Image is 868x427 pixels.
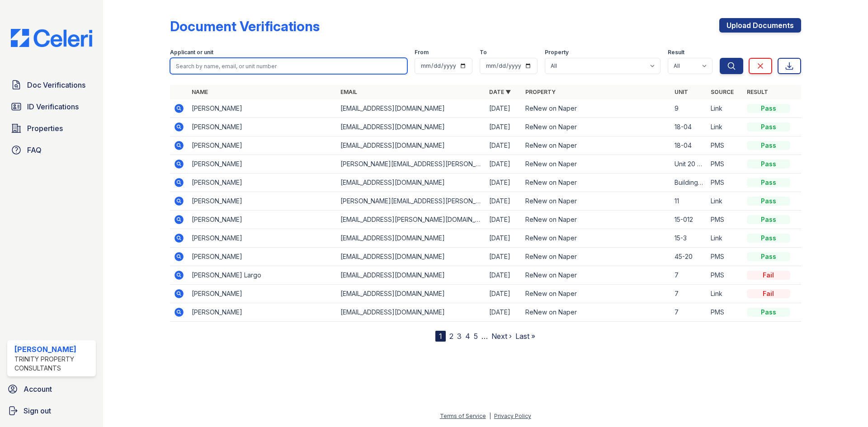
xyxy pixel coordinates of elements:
[7,141,96,159] a: FAQ
[707,136,743,155] td: PMS
[188,155,337,174] td: [PERSON_NAME]
[522,229,670,248] td: ReNew on Naper
[515,332,535,341] a: Last »
[671,248,707,266] td: 45-20
[671,99,707,118] td: 9
[440,413,486,419] a: Terms of Service
[719,18,801,33] a: Upload Documents
[486,248,522,266] td: [DATE]
[707,229,743,248] td: Link
[435,331,446,342] div: 1
[671,192,707,211] td: 11
[24,405,51,416] span: Sign out
[14,344,92,355] div: [PERSON_NAME]
[675,89,688,95] a: Unit
[188,192,337,211] td: [PERSON_NAME]
[188,136,337,155] td: [PERSON_NAME]
[337,118,486,136] td: [EMAIL_ADDRESS][DOMAIN_NAME]
[481,331,488,342] span: …
[747,122,790,131] div: Pass
[14,355,92,373] div: Trinity Property Consultants
[170,18,320,34] div: Document Verifications
[486,266,522,285] td: [DATE]
[522,248,670,266] td: ReNew on Naper
[522,211,670,229] td: ReNew on Naper
[671,285,707,303] td: 7
[671,136,707,155] td: 18-04
[457,332,462,341] a: 3
[27,123,63,134] span: Properties
[486,174,522,192] td: [DATE]
[337,136,486,155] td: [EMAIL_ADDRESS][DOMAIN_NAME]
[7,98,96,116] a: ID Verifications
[486,211,522,229] td: [DATE]
[522,192,670,211] td: ReNew on Naper
[27,145,42,155] span: FAQ
[486,229,522,248] td: [DATE]
[522,99,670,118] td: ReNew on Naper
[707,118,743,136] td: Link
[337,248,486,266] td: [EMAIL_ADDRESS][DOMAIN_NAME]
[707,99,743,118] td: Link
[27,80,85,90] span: Doc Verifications
[337,192,486,211] td: [PERSON_NAME][EMAIL_ADDRESS][PERSON_NAME][DOMAIN_NAME]
[337,174,486,192] td: [EMAIL_ADDRESS][DOMAIN_NAME]
[522,136,670,155] td: ReNew on Naper
[486,155,522,174] td: [DATE]
[747,308,790,317] div: Pass
[707,303,743,322] td: PMS
[486,136,522,155] td: [DATE]
[491,332,512,341] a: Next ›
[747,89,768,95] a: Result
[337,155,486,174] td: [PERSON_NAME][EMAIL_ADDRESS][PERSON_NAME][DOMAIN_NAME]
[188,285,337,303] td: [PERSON_NAME]
[188,266,337,285] td: [PERSON_NAME] Largo
[170,58,407,74] input: Search by name, email, or unit number
[188,229,337,248] td: [PERSON_NAME]
[337,266,486,285] td: [EMAIL_ADDRESS][DOMAIN_NAME]
[4,402,99,420] a: Sign out
[486,118,522,136] td: [DATE]
[188,174,337,192] td: [PERSON_NAME]
[465,332,470,341] a: 4
[486,303,522,322] td: [DATE]
[337,285,486,303] td: [EMAIL_ADDRESS][DOMAIN_NAME]
[707,285,743,303] td: Link
[707,248,743,266] td: PMS
[24,384,52,394] span: Account
[486,192,522,211] td: [DATE]
[7,76,96,94] a: Doc Verifications
[170,49,213,56] label: Applicant or unit
[707,266,743,285] td: PMS
[486,99,522,118] td: [DATE]
[747,215,790,224] div: Pass
[474,332,478,341] a: 5
[522,285,670,303] td: ReNew on Naper
[188,99,337,118] td: [PERSON_NAME]
[522,303,670,322] td: ReNew on Naper
[707,174,743,192] td: PMS
[486,285,522,303] td: [DATE]
[337,99,486,118] td: [EMAIL_ADDRESS][DOMAIN_NAME]
[522,118,670,136] td: ReNew on Naper
[337,303,486,322] td: [EMAIL_ADDRESS][DOMAIN_NAME]
[747,178,790,187] div: Pass
[337,229,486,248] td: [EMAIL_ADDRESS][DOMAIN_NAME]
[522,174,670,192] td: ReNew on Naper
[747,104,790,113] div: Pass
[4,380,99,398] a: Account
[671,229,707,248] td: 15-3
[415,49,429,56] label: From
[27,101,79,112] span: ID Verifications
[7,119,96,137] a: Properties
[340,89,357,95] a: Email
[545,49,569,56] label: Property
[707,211,743,229] td: PMS
[747,197,790,206] div: Pass
[188,248,337,266] td: [PERSON_NAME]
[4,29,99,47] img: CE_Logo_Blue-a8612792a0a2168367f1c8372b55b34899dd931a85d93a1a3d3e32e68fde9ad4.png
[747,271,790,280] div: Fail
[480,49,487,56] label: To
[747,252,790,261] div: Pass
